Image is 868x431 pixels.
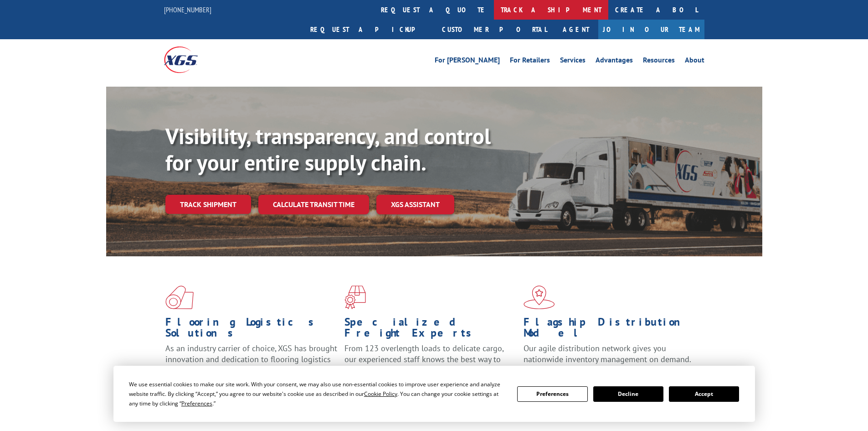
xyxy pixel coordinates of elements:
a: Customer Portal [435,20,554,39]
img: xgs-icon-total-supply-chain-intelligence-red [165,286,194,309]
h1: Flagship Distribution Model [524,317,696,343]
button: Preferences [517,386,587,402]
h1: Flooring Logistics Solutions [165,317,338,343]
a: XGS ASSISTANT [376,195,454,214]
a: [PHONE_NUMBER] [164,5,211,14]
a: Resources [643,57,675,67]
h1: Specialized Freight Experts [344,317,517,343]
a: Agent [554,20,598,39]
button: Accept [669,386,739,402]
a: Track shipment [165,195,251,214]
span: Our agile distribution network gives you nationwide inventory management on demand. [524,343,691,364]
p: From 123 overlength loads to delicate cargo, our experienced staff knows the best way to move you... [344,343,517,384]
img: xgs-icon-flagship-distribution-model-red [524,286,555,309]
a: For [PERSON_NAME] [435,57,500,67]
a: Calculate transit time [258,195,369,214]
span: Preferences [181,400,212,407]
img: xgs-icon-focused-on-flooring-red [344,286,366,309]
span: As an industry carrier of choice, XGS has brought innovation and dedication to flooring logistics... [165,343,337,375]
a: Request a pickup [303,20,435,39]
a: Join Our Team [598,20,704,39]
b: Visibility, transparency, and control for your entire supply chain. [165,122,491,177]
a: Advantages [596,57,633,67]
span: Cookie Policy [364,390,397,398]
button: Decline [593,386,663,402]
div: Cookie Consent Prompt [113,366,755,422]
a: About [685,57,704,67]
div: We use essential cookies to make our site work. With your consent, we may also use non-essential ... [129,379,506,408]
a: For Retailers [510,57,550,67]
a: Services [560,57,586,67]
